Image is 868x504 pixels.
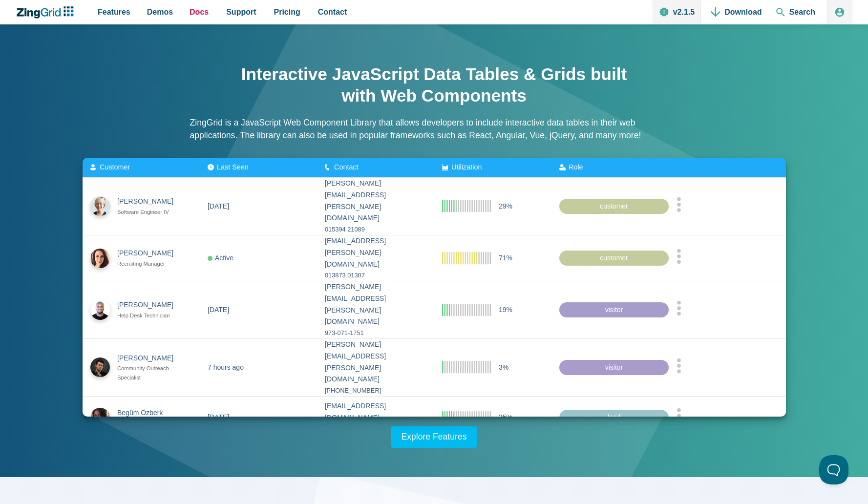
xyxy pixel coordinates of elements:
[325,270,426,281] div: 013873 01307
[318,5,347,19] span: Contact
[208,361,244,373] div: 7 hours ago
[499,412,512,423] span: 25%
[117,196,182,208] div: [PERSON_NAME]
[499,304,512,315] span: 19%
[117,364,182,382] div: Community Outreach Specialist
[559,359,669,375] div: visitor
[569,163,583,171] span: Role
[208,252,233,264] div: Active
[147,5,173,19] span: Demos
[190,116,678,142] p: ZingGrid is a JavaScript Web Component Library that allows developers to include interactive data...
[325,328,426,338] div: 973-071-1751
[819,455,848,484] iframe: Toggle Customer Support
[559,250,669,266] div: customer
[325,224,426,235] div: 015394 21089
[16,6,79,19] a: ZingChart Logo. Click to return to the homepage
[226,5,256,19] span: Support
[391,426,478,448] a: Explore Features
[117,352,182,364] div: [PERSON_NAME]
[117,407,182,419] div: Begüm Özberk
[239,63,630,106] h1: Interactive JavaScript Data Tables & Grids built with Web Components
[325,385,426,396] div: [PHONE_NUMBER]
[274,5,300,19] span: Pricing
[325,235,426,270] div: [EMAIL_ADDRESS][PERSON_NAME][DOMAIN_NAME]
[190,5,209,19] span: Docs
[559,198,669,214] div: customer
[334,163,359,171] span: Contact
[217,163,249,171] span: Last Seen
[117,311,182,320] div: Help Desk Technician
[499,361,508,373] span: 3%
[117,208,182,217] div: Software Engineer IV
[117,299,182,311] div: [PERSON_NAME]
[559,302,669,317] div: visitor
[499,252,512,264] span: 71%
[325,178,426,224] div: [PERSON_NAME][EMAIL_ADDRESS][PERSON_NAME][DOMAIN_NAME]
[208,412,229,423] div: [DATE]
[208,200,229,212] div: [DATE]
[100,163,130,171] span: Customer
[98,5,130,19] span: Features
[451,163,482,171] span: Utilization
[117,248,182,259] div: [PERSON_NAME]
[208,304,229,315] div: [DATE]
[325,339,426,385] div: [PERSON_NAME][EMAIL_ADDRESS][PERSON_NAME][DOMAIN_NAME]
[499,200,512,212] span: 29%
[117,259,182,269] div: Recruiting Manager
[325,281,426,328] div: [PERSON_NAME][EMAIL_ADDRESS][PERSON_NAME][DOMAIN_NAME]
[559,410,669,425] div: lead
[325,400,426,424] div: [EMAIL_ADDRESS][DOMAIN_NAME]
